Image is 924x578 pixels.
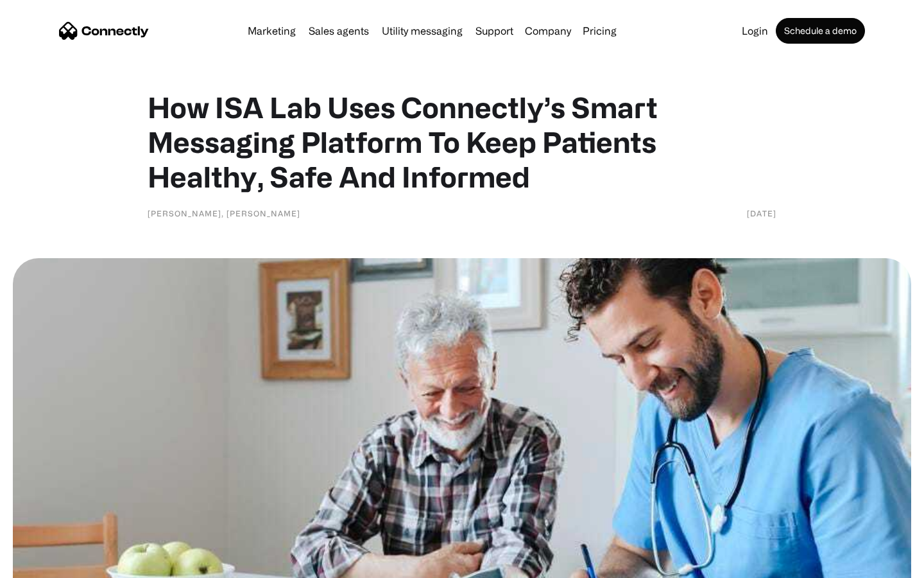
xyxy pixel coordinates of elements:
[776,18,865,44] a: Schedule a demo
[148,207,300,220] div: [PERSON_NAME], [PERSON_NAME]
[377,26,468,36] a: Utility messaging
[470,26,518,36] a: Support
[577,26,622,36] a: Pricing
[737,26,773,36] a: Login
[148,90,776,194] h1: How ISA Lab Uses Connectly’s Smart Messaging Platform To Keep Patients Healthy, Safe And Informed
[243,26,301,36] a: Marketing
[304,26,374,36] a: Sales agents
[26,556,77,574] ul: Language list
[747,207,776,220] div: [DATE]
[13,556,77,574] aside: Language selected: English
[525,22,571,40] div: Company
